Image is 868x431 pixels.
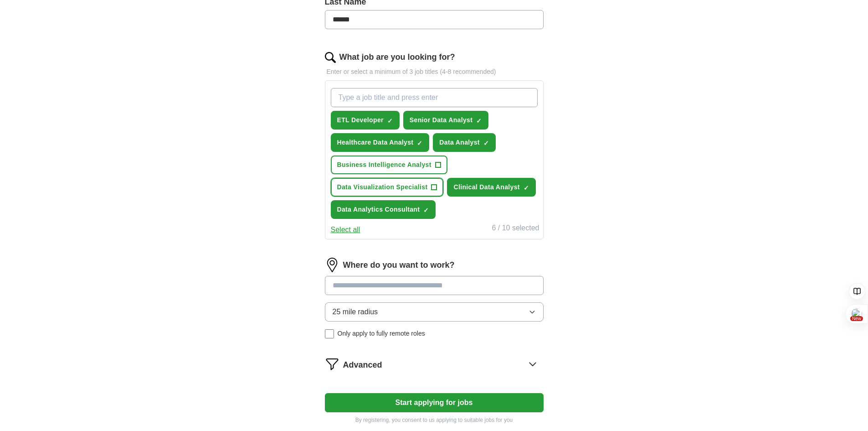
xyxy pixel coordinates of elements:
[333,306,378,317] span: 25 mile radius
[337,138,414,147] span: Healthcare Data Analyst
[325,302,544,322] button: 25 mile radius
[337,160,431,170] span: Business Intelligence Analyst
[338,329,425,338] span: Only apply to fully remote roles
[447,178,535,197] button: Clinical Data Analyst✓
[325,416,544,424] p: By registering, you consent to us applying to suitable jobs for you
[343,259,455,271] label: Where do you want to work?
[403,111,488,130] button: Senior Data Analyst✓
[439,138,480,147] span: Data Analyst
[423,207,429,214] span: ✓
[325,258,339,272] img: location.png
[337,182,428,192] span: Data Visualization Specialist
[325,393,544,412] button: Start applying for jobs
[331,111,400,130] button: ETL Developer✓
[492,223,539,235] div: 6 / 10 selected
[331,88,538,107] input: Type a job title and press enter
[483,140,489,147] span: ✓
[331,156,447,174] button: Business Intelligence Analyst
[476,117,482,125] span: ✓
[524,184,529,192] span: ✓
[325,67,544,77] p: Enter or select a minimum of 3 job titles (4-8 recommended)
[325,357,339,371] img: filter
[343,359,382,371] span: Advanced
[325,329,334,338] input: Only apply to fully remote roles
[339,51,455,63] label: What job are you looking for?
[331,178,444,197] button: Data Visualization Specialist
[337,115,384,125] span: ETL Developer
[387,117,393,125] span: ✓
[433,133,496,152] button: Data Analyst✓
[331,224,360,235] button: Select all
[331,200,436,219] button: Data Analytics Consultant✓
[331,133,430,152] button: Healthcare Data Analyst✓
[453,182,519,192] span: Clinical Data Analyst
[325,52,336,63] img: search.png
[337,205,420,214] span: Data Analytics Consultant
[417,140,422,147] span: ✓
[410,115,473,125] span: Senior Data Analyst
